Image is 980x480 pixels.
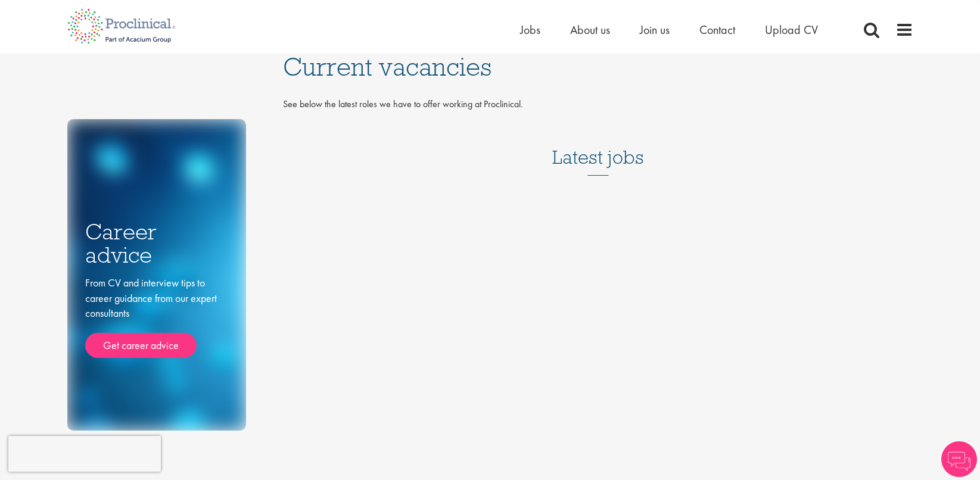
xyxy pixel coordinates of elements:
[8,436,161,472] iframe: reCAPTCHA
[85,275,228,358] div: From CV and interview tips to career guidance from our expert consultants
[570,22,610,38] a: About us
[85,220,228,266] h3: Career advice
[640,22,670,38] a: Join us
[283,51,491,83] span: Current vacancies
[85,333,197,358] a: Get career advice
[765,22,818,38] a: Upload CV
[283,98,913,111] p: See below the latest roles we have to offer working at Proclinical.
[520,22,540,38] a: Jobs
[699,22,735,38] a: Contact
[941,441,977,477] img: Chatbot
